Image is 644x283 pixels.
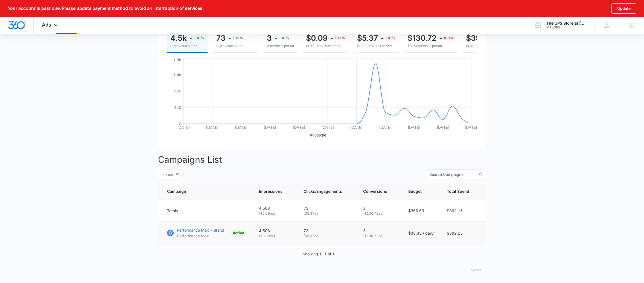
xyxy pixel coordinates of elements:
[158,170,183,179] button: Filters
[162,171,173,177] span: Filters
[335,36,345,40] p: 100%
[444,36,454,40] p: 100%
[440,200,486,222] td: $392.15
[465,263,486,276] button: Spend
[407,43,454,48] p: $0.00 previous period
[167,230,174,236] img: Google Ads
[314,132,326,138] p: Google
[465,125,477,130] tspan: [DATE]
[476,170,486,179] button: search
[259,205,290,211] p: 4,508
[259,234,290,238] p: ( $0.09 ea)
[259,211,290,216] p: ( $0.09 ea)
[304,211,350,216] p: ( $5.37 ea)
[385,36,395,40] p: 100%
[173,57,181,62] tspan: 1.8k
[546,21,586,25] div: account name
[177,233,224,239] p: Performance Max
[611,3,636,14] button: Update
[264,125,276,130] tspan: [DATE]
[321,125,334,130] tspan: [DATE]
[357,34,378,42] p: $5.37
[167,227,246,239] a: Google AdsPerformance Max - BrandPerformance MaxACTIVE
[363,188,387,194] span: Conversions
[34,17,67,33] div: Ads
[379,125,391,130] tspan: [DATE]
[304,205,350,211] p: 73
[167,188,238,194] span: Campaign
[407,34,436,42] p: $130.72
[292,125,305,130] tspan: [DATE]
[476,172,486,177] span: search
[466,43,513,48] p: $0.00 previous period
[357,43,395,48] p: $0.00 previous period
[267,34,272,42] p: 3
[233,36,243,40] p: 100%
[194,36,204,40] p: 100%
[267,43,294,48] p: 0 previous period
[42,22,51,28] span: Ads
[158,153,486,166] p: Campaigns List
[170,43,204,48] p: 0 previous period
[170,34,187,42] p: 4.5k
[303,251,335,257] p: Showing 1-1 of 1
[174,105,181,110] tspan: 450
[306,34,328,42] p: $0.09
[173,72,181,77] tspan: 1.4k
[8,6,203,11] p: Your account is past due. Please update payment method to avoid an interruption of services.
[546,25,586,29] div: account id
[408,188,426,194] span: Budget
[363,234,395,238] p: ( $130.72 ea)
[206,125,218,130] tspan: [DATE]
[363,205,395,211] p: 3
[179,121,181,126] tspan: 0
[363,211,395,216] p: ( $130.72 ea)
[177,125,190,130] tspan: [DATE]
[259,228,290,234] p: 4,508
[304,228,350,234] p: 73
[408,208,434,214] p: $366.63
[408,125,420,130] tspan: [DATE]
[167,208,246,214] div: Totals
[174,89,181,93] tspan: 900
[279,36,289,40] p: 100%
[440,222,486,244] td: $392.15
[235,125,247,130] tspan: [DATE]
[408,230,434,236] p: $33.33 / daily
[216,43,255,48] p: 0 previous period
[363,228,395,234] p: 3
[466,34,495,42] p: $392.15
[429,171,469,177] input: Search Campaigns
[259,188,282,194] span: Impressions
[306,43,345,48] p: $0.00 previous period
[436,125,449,130] tspan: [DATE]
[216,34,226,42] p: 73
[304,188,342,194] span: Clicks/Engagements
[177,227,224,233] p: Performance Max - Brand
[231,230,246,236] div: ACTIVE
[350,125,363,130] tspan: [DATE]
[304,234,350,238] p: ( $5.37 ea)
[447,188,469,194] span: Total Spend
